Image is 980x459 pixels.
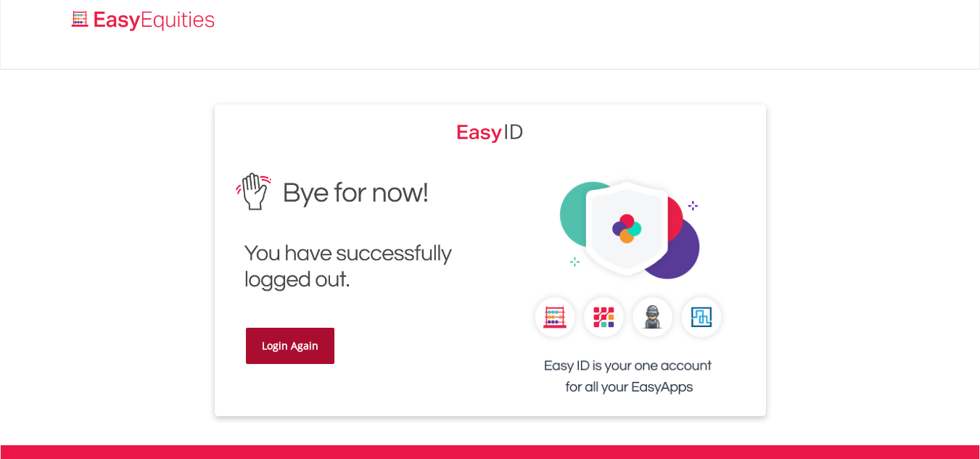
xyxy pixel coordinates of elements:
img: EasyEquities [226,162,479,302]
img: EasyEquities_Logo.png [69,9,221,33]
a: Home page [66,4,221,33]
img: EasyEquities [501,162,755,416]
a: Login Again [246,328,334,364]
img: EasyEquities [457,119,524,144]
